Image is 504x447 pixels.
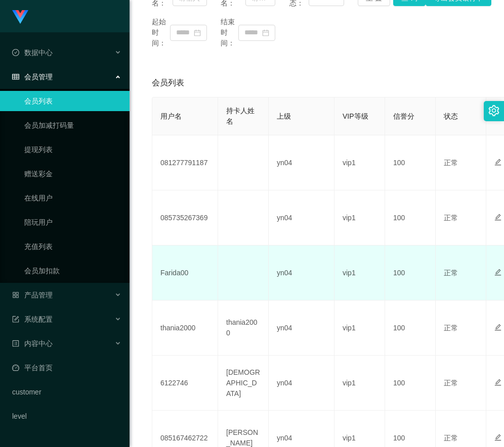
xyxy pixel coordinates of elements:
[269,245,334,301] td: yn04
[262,29,269,36] i: 图标: calendar
[488,105,499,116] i: 图标: setting
[393,112,414,120] span: 信誉分
[12,73,53,81] span: 会员管理
[12,406,121,426] a: level
[12,340,19,347] i: 图标: profile
[494,324,501,331] i: 图标: edit
[444,434,458,442] span: 正常
[24,236,121,257] a: 充值列表
[221,17,239,48] span: 结束时间：
[12,315,53,323] span: 系统配置
[152,356,218,411] td: 6122746
[152,135,218,190] td: 081277791187
[218,301,269,356] td: thania2000
[385,301,436,356] td: 100
[385,135,436,190] td: 100
[152,190,218,245] td: 085735267369
[385,190,436,245] td: 100
[334,301,385,356] td: vip1
[334,190,385,245] td: vip1
[494,379,501,386] i: 图标: edit
[444,269,458,277] span: 正常
[269,135,334,190] td: yn04
[494,159,501,166] i: 图标: edit
[12,48,53,57] span: 数据中心
[12,49,19,56] i: 图标: check-circle-o
[494,434,501,441] i: 图标: edit
[12,291,19,299] i: 图标: appstore-o
[385,356,436,411] td: 100
[12,316,19,323] i: 图标: form
[194,29,201,36] i: 图标: calendar
[444,214,458,222] span: 正常
[444,159,458,167] span: 正常
[444,379,458,387] span: 正常
[152,245,218,301] td: Farida00
[494,269,501,276] i: 图标: edit
[12,339,53,347] span: 内容中心
[152,17,170,48] span: 起始时间：
[24,139,121,160] a: 提现列表
[24,91,121,111] a: 会员列表
[24,261,121,281] a: 会员加扣款
[12,10,28,24] img: logo.9652507e.png
[269,356,334,411] td: yn04
[12,358,121,378] a: 图标: dashboard平台首页
[218,356,269,411] td: [DEMOGRAPHIC_DATA]
[12,73,19,80] i: 图标: table
[152,77,184,89] span: 会员列表
[269,301,334,356] td: yn04
[277,112,291,120] span: 上级
[160,112,182,120] span: 用户名
[444,112,458,120] span: 状态
[24,115,121,135] a: 会员加减打码量
[269,190,334,245] td: yn04
[334,135,385,190] td: vip1
[152,301,218,356] td: thania2000
[24,212,121,232] a: 陪玩用户
[334,245,385,301] td: vip1
[385,245,436,301] td: 100
[343,112,368,120] span: VIP等级
[334,356,385,411] td: vip1
[444,324,458,332] span: 正常
[12,382,121,402] a: customer
[12,291,53,299] span: 产品管理
[494,214,501,221] i: 图标: edit
[226,107,255,125] span: 持卡人姓名
[24,188,121,208] a: 在线用户
[24,164,121,184] a: 赠送彩金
